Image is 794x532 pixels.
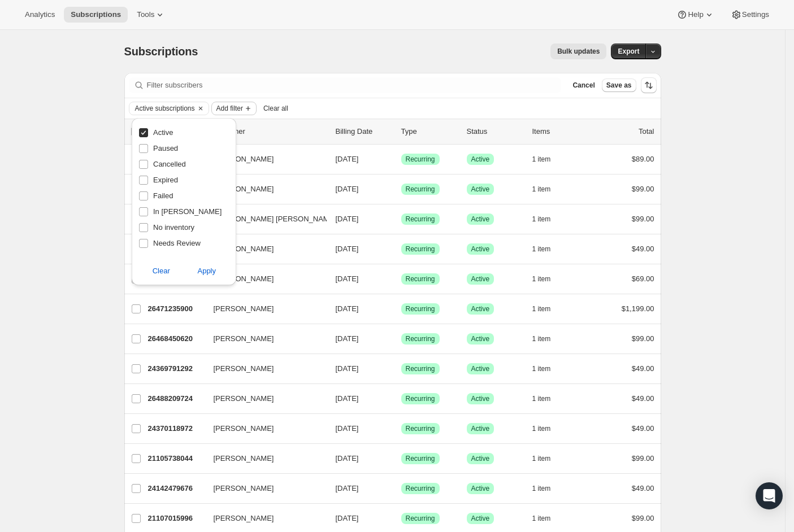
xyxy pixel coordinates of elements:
span: $49.00 [632,424,654,433]
button: 1 item [532,481,563,496]
span: [DATE] [336,274,359,283]
button: Bulk updates [550,43,606,59]
button: Analytics [18,7,62,23]
button: Cancel [568,79,599,92]
button: [PERSON_NAME] [207,150,320,168]
span: 1 item [532,304,551,313]
button: Add filter [211,102,257,115]
button: [PERSON_NAME] [207,360,320,378]
button: Clear all [259,102,293,115]
div: Type [401,126,458,137]
button: Clear subscription status filter [132,262,191,280]
span: [DATE] [336,155,359,163]
span: Needs Review [153,239,201,247]
span: Analytics [25,10,55,19]
span: Cancelled [153,160,186,168]
span: $99.00 [632,454,654,463]
span: [DATE] [336,215,359,223]
span: Cancel [572,81,595,90]
button: Active subscriptions [129,102,195,115]
p: 26471235900 [148,303,205,315]
button: [PERSON_NAME] [207,270,320,288]
span: [DATE] [336,185,359,193]
span: Expired [153,176,178,184]
span: Active [471,155,490,164]
p: 24142479676 [148,483,205,494]
button: [PERSON_NAME] [207,450,320,468]
span: [DATE] [336,245,359,253]
span: [PERSON_NAME] [214,184,274,195]
span: Add filter [216,104,243,113]
button: 1 item [532,151,563,167]
button: [PERSON_NAME] [PERSON_NAME] [207,210,320,228]
div: Open Intercom Messenger [756,482,783,509]
span: Active [471,274,490,284]
div: 25753878844[PERSON_NAME] [PERSON_NAME][DATE]SuccessRecurringSuccessActive1 item$99.00 [148,211,654,227]
span: [DATE] [336,334,359,343]
p: 26468450620 [148,333,205,345]
span: $89.00 [632,155,654,163]
div: 21105738044[PERSON_NAME][DATE]SuccessRecurringSuccessActive1 item$99.00 [148,451,654,466]
span: [PERSON_NAME] [214,273,274,285]
span: Active [471,514,490,523]
div: 26471235900[PERSON_NAME][DATE]SuccessRecurringSuccessActive1 item$1,199.00 [148,301,654,317]
span: Settings [742,10,769,19]
button: [PERSON_NAME] [207,240,320,258]
span: Recurring [406,364,435,373]
button: [PERSON_NAME] [207,300,320,318]
span: [PERSON_NAME] [214,333,274,345]
span: $99.00 [632,215,654,223]
button: Save as [602,79,636,92]
div: IDCustomerBilling DateTypeStatusItemsTotal [148,126,654,137]
span: Recurring [406,454,435,463]
div: 26482803004[PERSON_NAME][DATE]SuccessRecurringSuccessActive1 item$49.00 [148,241,654,257]
p: 24370118972 [148,423,205,434]
span: [DATE] [336,304,359,313]
span: 1 item [532,274,551,284]
button: 1 item [532,241,563,257]
span: $1,199.00 [622,304,654,313]
span: Active [471,304,490,313]
span: Active subscriptions [135,104,195,113]
span: Recurring [406,274,435,284]
button: 1 item [532,391,563,407]
button: 1 item [532,301,563,317]
span: $49.00 [632,484,654,492]
span: Active [471,215,490,224]
button: Subscriptions [64,7,128,23]
span: Recurring [406,424,435,433]
span: 1 item [532,454,551,463]
span: Recurring [406,304,435,313]
p: Billing Date [336,126,392,137]
button: Sort the results [641,77,657,93]
div: 26488209724[PERSON_NAME][DATE]SuccessRecurringSuccessActive1 item$49.00 [148,391,654,407]
span: Clear [153,265,170,277]
span: [PERSON_NAME] [214,154,274,165]
div: 24369791292[PERSON_NAME][DATE]SuccessRecurringSuccessActive1 item$49.00 [148,361,654,377]
span: [DATE] [336,364,359,373]
button: 1 item [532,451,563,466]
span: 1 item [532,185,551,194]
span: [PERSON_NAME] [PERSON_NAME] [214,213,336,225]
button: [PERSON_NAME] [207,180,320,198]
p: Total [639,126,654,137]
span: Recurring [406,514,435,523]
span: Failed [153,191,173,200]
span: $49.00 [632,394,654,403]
button: Apply subscription status filter [177,262,237,280]
button: [PERSON_NAME] [207,509,320,527]
span: 1 item [532,334,551,343]
span: 1 item [532,245,551,254]
span: Subscriptions [124,45,198,58]
button: 1 item [532,271,563,287]
button: 1 item [532,511,563,526]
div: 24142479676[PERSON_NAME][DATE]SuccessRecurringSuccessActive1 item$49.00 [148,481,654,496]
p: Customer [214,126,327,137]
span: 1 item [532,484,551,493]
span: [PERSON_NAME] [214,303,274,315]
span: Bulk updates [557,47,600,56]
div: 17459085628[PERSON_NAME][DATE]SuccessRecurringSuccessActive1 item$89.00 [148,151,654,167]
span: Active [471,424,490,433]
div: 26468450620[PERSON_NAME][DATE]SuccessRecurringSuccessActive1 item$99.00 [148,331,654,347]
span: Active [471,454,490,463]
